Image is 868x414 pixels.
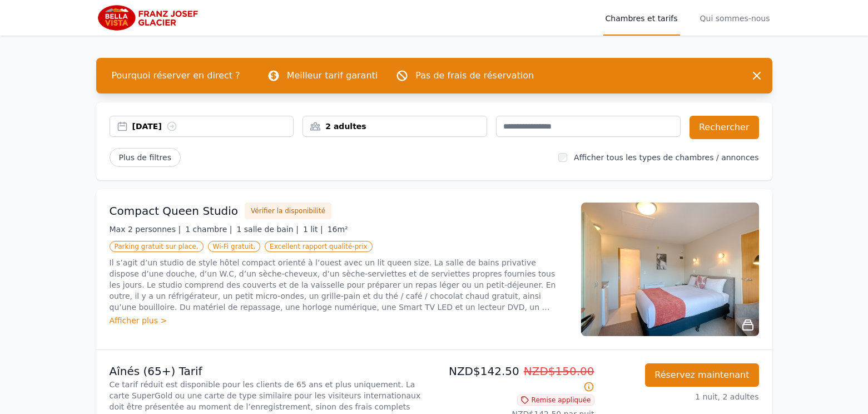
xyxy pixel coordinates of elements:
span: 16m² [328,225,348,234]
span: Wi-Fi gratuit, [208,241,261,252]
font: [DATE] [132,121,162,132]
button: Vérifier la disponibilité [245,203,331,219]
div: Afficher plus > [110,315,568,326]
p: Pas de frais de réservation [415,69,534,82]
p: Meilleur tarif garanti [287,69,378,82]
span: 1 lit | [303,225,323,234]
button: Réservez maintenant [645,363,758,387]
span: Excellent rapport qualité-prix [265,241,373,252]
font: Remise appliquée [532,396,591,405]
span: 1 chambre | [185,225,232,234]
font: NZD$142.50 [449,364,594,378]
p: 1 nuit, 2 adultes [603,391,759,402]
h3: Compact Queen Studio [110,203,239,219]
button: Rechercher [690,116,759,139]
label: Afficher tous les types de chambres / annonces [574,153,758,162]
span: 1 salle de bain | [236,225,298,234]
span: Pourquoi réserver en direct ? [103,65,249,87]
span: Plus de filtres [110,148,181,167]
img: Bella Vista Franz Josef Glacier [96,4,204,31]
span: Parking gratuit sur place, [110,241,204,252]
span: Max 2 personnes | [110,225,181,234]
p: Il s’agit d’un studio de style hôtel compact orienté à l’ouest avec un lit queen size. La salle d... [110,257,568,313]
span: NZD$150.00 [524,364,594,378]
p: Aînés (65+) Tarif [110,363,430,379]
div: 2 adultes [303,121,487,132]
